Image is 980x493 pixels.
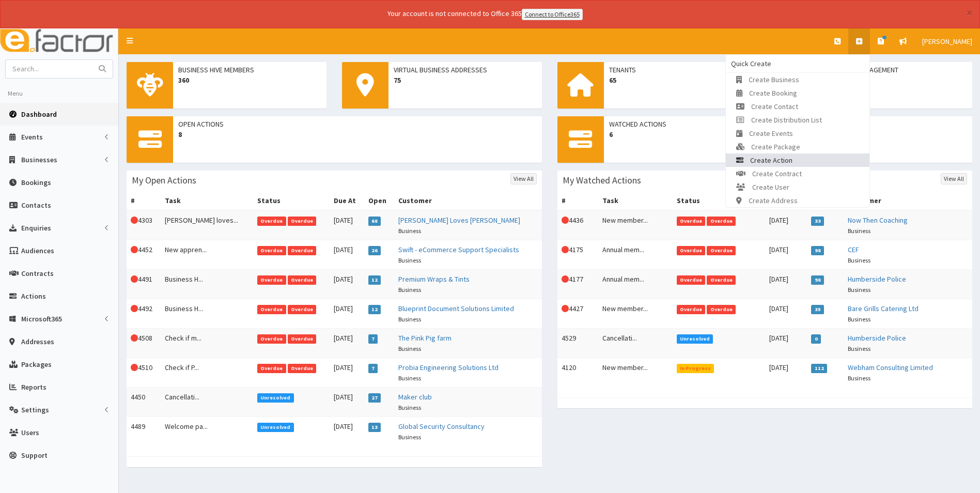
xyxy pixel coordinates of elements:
i: This Action is overdue! [131,334,138,342]
i: This Action is overdue! [562,305,569,312]
a: Swift - eCommerce Support Specialists [398,245,519,254]
th: # [127,191,161,210]
td: [PERSON_NAME] loves... [161,210,253,240]
a: Humberside Police [848,333,906,343]
i: This Action is overdue! [562,246,569,253]
td: New member... [598,299,672,328]
div: Your account is not connected to Office 365 [183,8,787,20]
td: [DATE] [765,328,807,358]
th: Customer [844,191,972,210]
td: 4452 [127,240,161,269]
span: Contacts [21,201,51,210]
i: This Action is overdue! [131,305,138,312]
a: Humberside Police [848,274,906,284]
span: Create Contract [752,169,802,178]
span: Open Actions [178,119,537,129]
td: [DATE] [765,299,807,328]
span: 12 [368,305,381,314]
td: 4175 [557,240,599,269]
th: Due At [330,191,364,210]
span: Actions [21,291,46,301]
td: New member... [598,358,672,387]
small: Business [848,256,870,264]
a: View All [941,173,967,184]
input: Search... [6,60,92,78]
span: Microsoft365 [21,314,62,323]
span: 35 [811,305,824,314]
td: New member... [598,210,672,240]
span: Overdue [677,246,706,255]
span: Facilities Management [824,65,967,75]
span: Addresses [21,337,54,346]
td: 4120 [557,358,599,387]
small: Business [398,374,421,382]
td: 4489 [127,417,161,446]
a: Global Security Consultancy [398,422,485,431]
small: Business [398,227,421,235]
th: Task [598,191,672,210]
span: Dashboard [21,110,57,119]
span: Bookings [21,178,51,187]
small: Business [848,227,870,235]
td: Business H... [161,299,253,328]
td: New appren... [161,240,253,269]
td: [DATE] [330,328,364,358]
td: Annual mem... [598,269,672,299]
span: Unresolved [257,393,294,403]
span: Create Action [750,156,792,165]
td: Check if P... [161,358,253,387]
span: Create Distribution List [751,115,822,125]
span: Contracts [21,269,54,278]
a: Create Address [726,194,869,207]
a: Create Contact [726,100,869,113]
a: View All [510,173,537,184]
span: 0 [811,334,821,344]
span: [PERSON_NAME] [922,37,972,46]
td: [DATE] [330,299,364,328]
span: 7 [368,364,378,373]
span: 98 [811,275,824,285]
span: Settings [21,405,49,414]
li: Quick Create [726,55,869,73]
span: Create Business [749,75,799,84]
span: Businesses [21,155,57,164]
td: 4529 [557,328,599,358]
span: 12 [368,275,381,285]
span: Overdue [707,217,736,226]
span: Watched Actions [609,119,968,129]
span: Packages [21,360,52,369]
span: Overdue [257,275,286,285]
span: Overdue [677,305,706,314]
td: [DATE] [330,358,364,387]
td: 4303 [127,210,161,240]
span: Overdue [677,275,706,285]
a: Connect to Office365 [522,9,583,20]
td: [DATE] [330,210,364,240]
td: Annual mem... [598,240,672,269]
span: Overdue [257,334,286,344]
span: Overdue [707,246,736,255]
td: Cancellati... [598,328,672,358]
small: Business [398,345,421,352]
small: Business [398,404,421,411]
span: Audiences [21,246,54,255]
td: [DATE] [330,387,364,417]
th: Open [364,191,394,210]
a: Create Action [726,153,869,167]
a: Create Contract [726,167,869,180]
span: Overdue [257,305,286,314]
td: Cancellati... [161,387,253,417]
span: Create Address [749,196,798,205]
small: Business [398,433,421,441]
span: 112 [811,364,827,373]
td: [DATE] [330,269,364,299]
small: Business [848,286,870,294]
a: Create User [726,180,869,194]
span: Overdue [707,275,736,285]
a: Now Then Coaching [848,215,908,225]
h3: My Watched Actions [563,176,641,185]
a: Bare Grills Catering Ltd [848,304,919,313]
button: × [967,7,972,18]
td: 4491 [127,269,161,299]
i: This Action is overdue! [131,246,138,253]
